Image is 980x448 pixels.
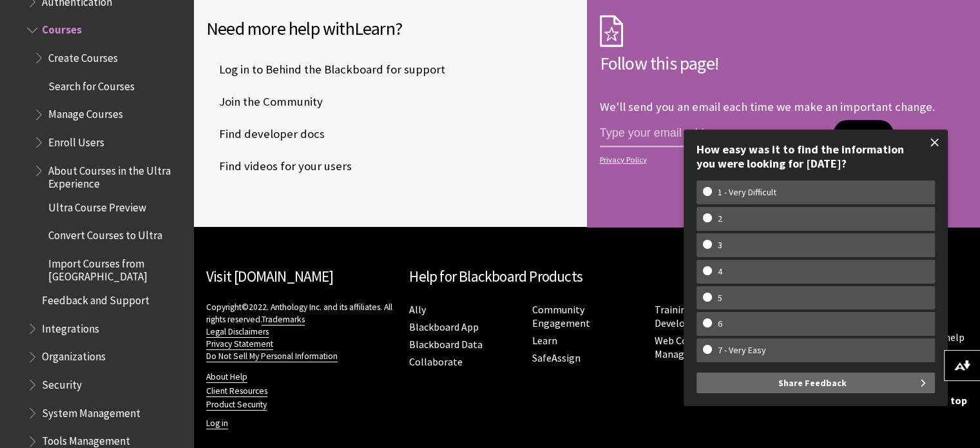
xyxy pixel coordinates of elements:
w-span: 7 - Very Easy [703,345,781,356]
a: Privacy Policy [600,155,964,164]
span: Enroll Users [48,131,104,149]
a: Collaborate [409,355,463,369]
span: Find videos for your users [206,157,352,176]
span: Import Courses from [GEOGRAPHIC_DATA] [48,253,184,283]
p: Copyright©2022. Anthology Inc. and its affiliates. All rights reserved. [206,301,396,362]
div: How easy was it to find the information you were looking for [DATE]? [697,142,935,170]
p: We'll send you an email each time we make an important change. [600,99,935,114]
a: Web Community Manager [655,334,728,361]
span: Security [42,374,82,391]
a: SafeAssign [532,351,580,365]
a: Log in [206,418,228,429]
span: Join the Community [206,92,323,112]
span: Log in to Behind the Blackboard for support [206,60,445,79]
span: Share Feedback [778,373,847,393]
a: About Help [206,371,247,383]
h2: Need more help with ? [206,15,574,42]
a: Training and Development Manager [655,303,756,330]
input: email address [600,120,833,147]
span: Manage Courses [48,104,123,121]
span: Ultra Course Preview [48,197,146,214]
span: Search for Courses [48,75,135,93]
a: Find developer docs [206,124,327,144]
span: Convert Courses to Ultra [48,225,162,242]
span: Create Courses [48,47,118,64]
span: Integrations [42,318,99,335]
a: Client Resources [206,385,267,397]
a: Trademarks [262,314,305,326]
a: Log in to Behind the Blackboard for support [206,60,448,79]
button: Share Feedback [697,373,935,393]
w-span: 1 - Very Difficult [703,187,791,198]
a: Blackboard App [409,320,479,334]
a: Blackboard Data [409,338,483,351]
h2: Follow this page! [600,50,968,77]
span: Organizations [42,346,106,364]
span: System Management [42,402,140,420]
button: Follow [833,120,894,148]
a: Community Engagement [532,303,590,330]
a: Learn [532,334,557,347]
a: Join the Community [206,92,325,112]
img: Subscription Icon [600,15,623,47]
span: Courses [42,19,82,37]
span: Feedback and Support [42,289,149,307]
a: Do Not Sell My Personal Information [206,351,338,362]
w-span: 5 [703,293,737,304]
a: Legal Disclaimers [206,326,269,338]
a: Visit [DOMAIN_NAME] [206,267,333,286]
a: Ally [409,303,426,317]
w-span: 2 [703,213,737,224]
span: Find developer docs [206,124,325,144]
a: Privacy Statement [206,338,273,350]
span: About Courses in the Ultra Experience [48,160,184,190]
w-span: 6 [703,318,737,329]
span: Learn [354,17,395,40]
w-span: 4 [703,266,737,277]
h2: Help for Blackboard Products [409,266,764,288]
a: Product Security [206,399,267,411]
a: Find videos for your users [206,157,354,176]
w-span: 3 [703,240,737,251]
span: Tools Management [42,431,130,448]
